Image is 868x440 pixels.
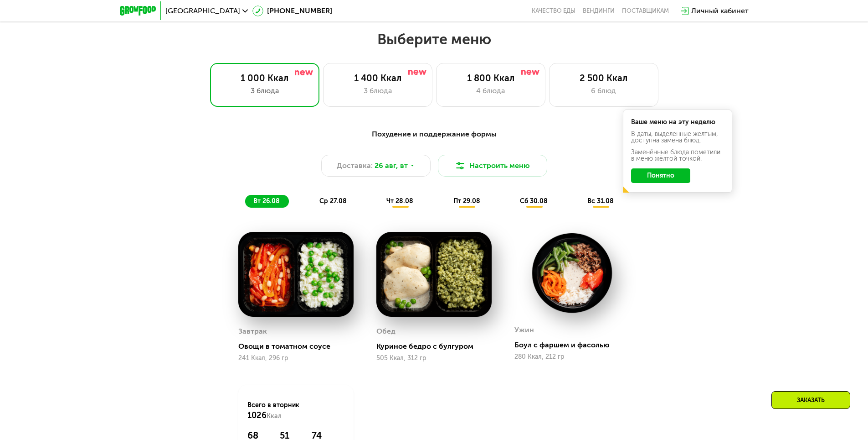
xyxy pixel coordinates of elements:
div: Заменённые блюда пометили в меню жёлтой точкой. [631,149,724,162]
div: 3 блюда [333,85,423,96]
div: Завтрак [238,325,267,338]
a: Качество еды [532,7,575,15]
div: Куриное бедро с булгуром [376,342,499,351]
div: поставщикам [622,7,669,15]
div: Боул с фаршем и фасолью [514,340,637,350]
span: 1026 [247,410,267,420]
span: [GEOGRAPHIC_DATA] [165,7,240,15]
button: Понятно [631,168,690,183]
div: В даты, выделенные желтым, доступна замена блюд. [631,131,724,144]
button: Настроить меню [438,155,547,177]
span: 26 авг, вт [375,160,408,171]
div: 3 блюда [220,85,310,96]
a: [PHONE_NUMBER] [252,5,332,16]
span: сб 30.08 [520,197,548,205]
div: 280 Ккал, 212 гр [514,353,630,361]
div: 1 400 Ккал [333,73,423,84]
div: Похудение и поддержание формы [164,129,704,140]
span: вт 26.08 [253,197,280,205]
h2: Выберите меню [29,30,839,48]
span: пт 29.08 [453,197,480,205]
div: 505 Ккал, 312 гр [376,355,492,362]
span: вс 31.08 [587,197,614,205]
div: Личный кабинет [691,5,749,16]
div: 1 800 Ккал [446,73,536,84]
span: чт 28.08 [386,197,413,205]
a: Вендинги [583,7,615,15]
div: Ужин [514,323,534,337]
div: Овощи в томатном соусе [238,342,361,351]
div: Обед [376,325,395,338]
div: 2 500 Ккал [559,73,649,84]
div: 241 Ккал, 296 гр [238,355,354,362]
div: 6 блюд [559,85,649,96]
div: Заказать [771,391,850,409]
span: Доставка: [337,160,373,171]
div: Ваше меню на эту неделю [631,119,724,126]
span: ср 27.08 [319,197,347,205]
div: 4 блюда [446,85,536,96]
span: Ккал [267,412,282,420]
div: Всего в вторник [247,401,344,421]
div: 1 000 Ккал [220,73,310,84]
